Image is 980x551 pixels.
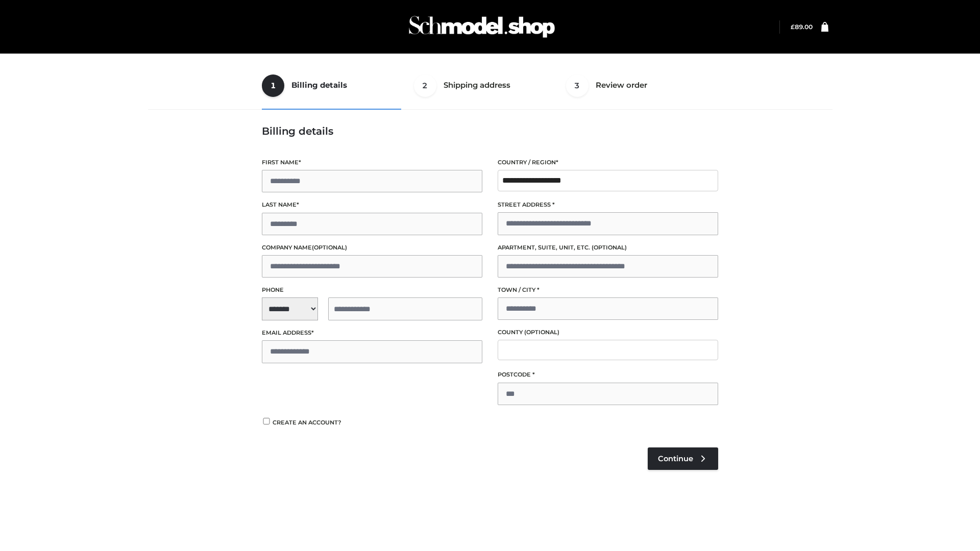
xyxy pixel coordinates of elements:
[498,370,718,380] label: Postcode
[405,7,558,47] img: Schmodel Admin 964
[262,243,482,253] label: Company name
[791,23,813,31] a: £89.00
[262,125,718,137] h3: Billing details
[498,158,718,167] label: Country / Region
[524,329,559,336] span: (optional)
[262,328,482,338] label: Email address
[658,454,693,463] span: Continue
[498,200,718,210] label: Street address
[791,23,795,31] span: £
[592,244,627,251] span: (optional)
[312,244,347,251] span: (optional)
[498,243,718,253] label: Apartment, suite, unit, etc.
[262,200,482,210] label: Last name
[791,23,813,31] bdi: 89.00
[498,328,718,337] label: County
[262,418,271,424] input: Create an account?
[648,447,718,470] a: Continue
[262,285,482,295] label: Phone
[262,158,482,167] label: First name
[273,419,341,426] span: Create an account?
[498,285,718,295] label: Town / City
